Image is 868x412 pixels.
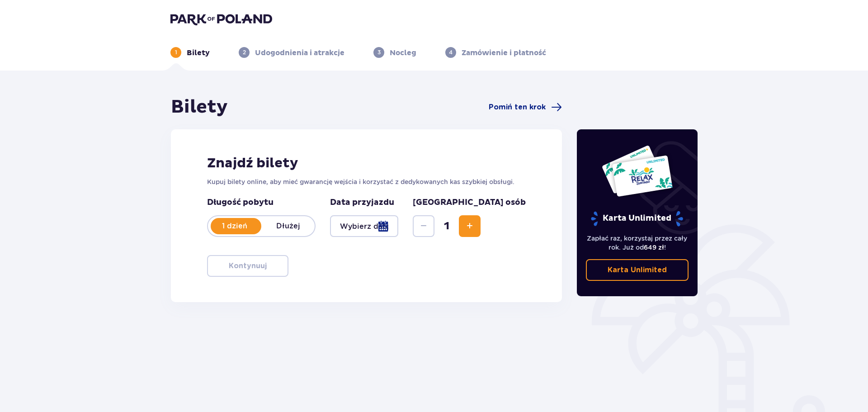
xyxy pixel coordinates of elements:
[436,219,457,233] span: 1
[586,234,689,252] p: Zapłać raz, korzystaj przez cały rok. Już od !
[170,13,272,25] img: Park of Poland logo
[207,255,288,277] button: Kontynuuj
[449,48,453,57] p: 4
[261,221,315,231] p: Dłużej
[608,265,667,275] p: Karta Unlimited
[255,48,344,58] p: Udogodnienia i atrakcje
[208,221,261,231] p: 1 dzień
[413,197,526,208] p: [GEOGRAPHIC_DATA] osób
[489,102,546,112] span: Pomiń ten krok
[590,211,684,227] p: Karta Unlimited
[187,48,210,58] p: Bilety
[377,48,381,57] p: 3
[462,48,546,58] p: Zamówienie i płatność
[413,215,434,237] button: Decrease
[207,155,526,172] h2: Znajdź bilety
[229,261,267,271] p: Kontynuuj
[489,102,562,113] a: Pomiń ten krok
[586,259,689,281] a: Karta Unlimited
[390,48,416,58] p: Nocleg
[459,215,481,237] button: Increase
[207,197,316,208] p: Długość pobytu
[644,244,664,251] span: 649 zł
[330,197,394,208] p: Data przyjazdu
[207,177,526,186] p: Kupuj bilety online, aby mieć gwarancję wejścia i korzystać z dedykowanych kas szybkiej obsługi.
[171,96,228,118] h1: Bilety
[175,48,177,57] p: 1
[243,48,246,57] p: 2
